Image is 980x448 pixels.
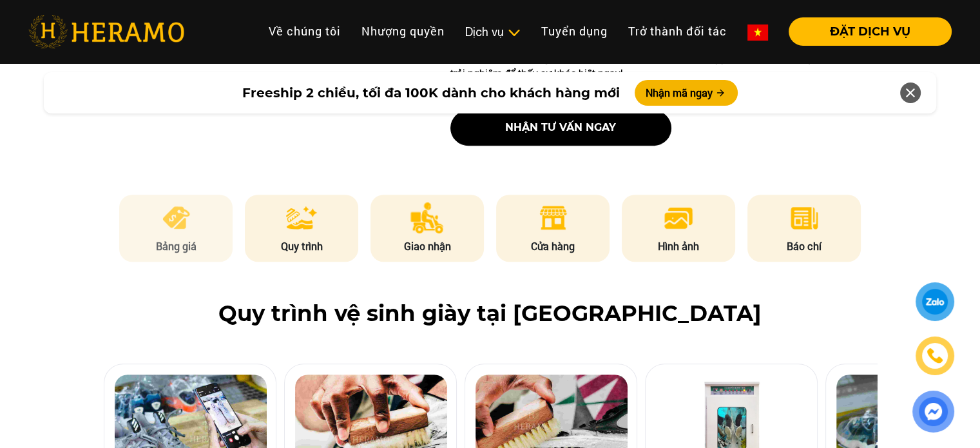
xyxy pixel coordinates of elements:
button: ĐẶT DỊCH VỤ [789,17,952,46]
img: store.png [537,202,569,233]
img: process.png [286,202,317,233]
p: Bảng giá [119,239,233,254]
div: Dịch vụ [465,23,521,41]
a: Về chúng tôi [258,17,351,45]
img: phone-icon [926,346,945,365]
img: delivery.png [410,202,444,233]
img: pricing.png [160,202,192,233]
a: ĐẶT DỊCH VỤ [778,26,952,37]
a: Tuyển dụng [531,17,618,45]
span: Freeship 2 chiều, tối đa 100K dành cho khách hàng mới [242,83,619,102]
img: image.png [663,202,694,233]
a: phone-icon [917,338,953,374]
a: Trở thành đối tác [618,17,737,45]
p: Báo chí [747,239,861,254]
button: Nhận mã ngay [635,80,738,106]
p: Giao nhận [370,239,484,254]
img: news.png [789,202,820,233]
img: subToggleIcon [507,26,521,39]
button: nhận tư vấn ngay [450,110,671,146]
h2: Quy trình vệ sinh giày tại [GEOGRAPHIC_DATA] [28,300,952,327]
p: Cửa hàng [496,239,610,254]
img: heramo-logo.png [28,15,184,48]
a: Nhượng quyền [351,17,455,45]
p: Quy trình [245,239,358,254]
p: Hình ảnh [622,239,735,254]
img: vn-flag.png [747,24,768,41]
